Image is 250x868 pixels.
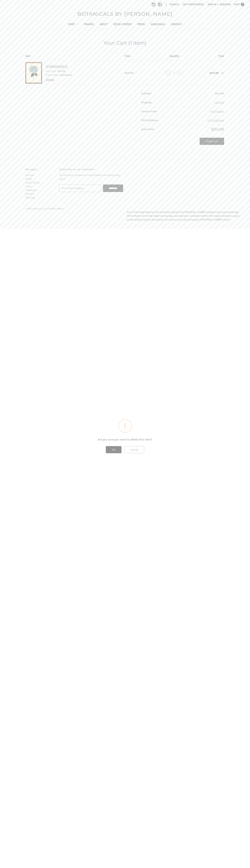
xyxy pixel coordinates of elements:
[234,3,240,6] span: Cart
[81,20,97,29] a: Frames
[210,109,224,113] button: Add Coupon
[25,207,225,210] p: © 2025 Botanicals by [PERSON_NAME]
[59,173,123,181] p: Get the latest updates on new products and upcoming sales
[106,446,122,453] button: OK
[191,54,224,61] th: Total
[76,10,174,18] a: BOTANICALS BY [PERSON_NAME]
[241,3,244,6] span: 1
[25,174,34,177] a: Frames
[127,210,241,221] p: Our online shop features fine art prints created from [PERSON_NAME]’s original botanical pressing...
[141,119,158,122] strong: Gift Certificate:
[168,20,185,29] a: Contact
[46,69,121,73] dd: 18 x 22
[141,110,157,113] strong: Coupon Code:
[125,54,158,61] th: Price
[25,168,56,171] h3: Navigate
[215,92,224,95] span: $214.99
[141,92,151,95] strong: Subtotal:
[25,189,37,192] a: Wholesale
[158,54,191,61] th: Quantity
[124,420,126,432] div: !
[200,138,224,145] a: Check out
[141,101,152,104] strong: Shipping:
[124,446,144,453] button: Cancel
[25,39,225,47] h1: Your Cart (1 item)
[207,118,224,122] button: Gift Certificate
[215,101,224,104] span: Add Info
[210,71,218,74] strong: $214.99
[98,438,152,441] span: Are you sure you want to delete this item?
[46,69,57,73] dt: Print Size:
[46,78,54,81] a: Change options for HYDRANGEA XI
[134,20,148,29] a: Press
[221,71,224,75] button: Remove HYDRANGEA XI from cart
[171,71,177,74] input: HYDRANGEA XI
[59,184,101,192] input: Your email address
[25,181,40,184] a: Retail Stores
[59,168,123,171] h3: Subscribe to our newsletter
[217,3,220,6] span: or
[46,73,121,77] dd: Burlewood
[65,20,81,29] a: Shop
[46,73,60,77] dt: Frame Style:
[125,71,133,74] span: $214.99
[25,185,31,188] a: Press
[25,177,32,180] a: About
[148,20,168,29] a: Wholesale
[164,2,168,8] li: |
[25,192,34,195] a: Contact
[97,20,111,29] a: About
[25,54,125,61] th: Item
[215,101,224,104] button: Add Info
[141,128,154,131] strong: Grand total:
[111,20,134,29] a: Retail Stores
[46,64,68,68] a: HYDRANGEA XI
[211,127,224,131] span: $214.99
[25,196,35,199] a: Sitemap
